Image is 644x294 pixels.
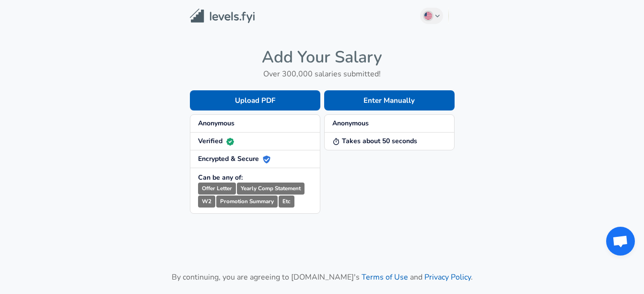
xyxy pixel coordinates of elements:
[332,136,417,146] strong: Takes about 50 seconds
[332,119,369,128] strong: Anonymous
[190,90,320,110] button: Upload PDF
[198,183,236,195] small: Offer Letter
[424,272,471,282] a: Privacy Policy
[216,196,278,208] small: Promotion Summary
[324,90,455,110] button: Enter Manually
[237,183,304,195] small: Yearly Comp Statement
[420,8,443,24] button: English (US)
[279,196,294,208] small: Etc
[198,173,243,182] strong: Can be any of:
[606,227,635,256] div: Open chat
[198,119,234,128] strong: Anonymous
[424,12,432,20] img: English (US)
[198,136,234,146] strong: Verified
[190,67,455,81] h6: Over 300,000 salaries submitted!
[190,9,255,24] img: Levels.fyi
[362,272,408,282] a: Terms of Use
[198,196,215,208] small: W2
[190,47,455,67] h4: Add Your Salary
[198,154,270,163] strong: Encrypted & Secure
